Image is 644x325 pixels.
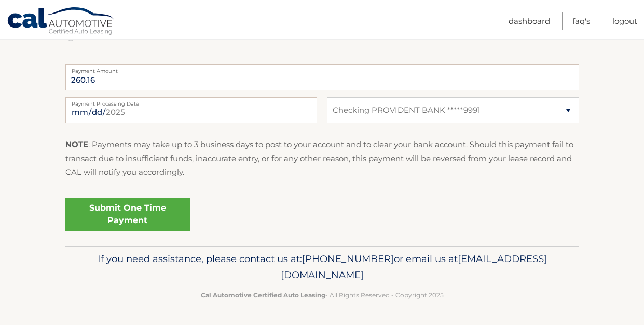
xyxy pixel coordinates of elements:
label: Payment Amount [65,64,579,73]
p: : Payments may take up to 3 business days to post to your account and to clear your bank account.... [65,138,579,179]
a: Logout [612,12,637,30]
input: Payment Date [65,97,317,123]
a: Cal Automotive [7,7,116,37]
input: Payment Amount [65,64,579,90]
strong: Cal Automotive Certified Auto Leasing [201,291,325,299]
p: - All Rights Reserved - Copyright 2025 [72,290,572,301]
strong: NOTE [65,139,88,149]
a: FAQ's [572,12,590,30]
label: Payment Processing Date [65,97,317,106]
p: If you need assistance, please contact us at: or email us at [72,251,572,284]
a: Dashboard [509,12,550,30]
span: [PHONE_NUMBER] [302,253,394,265]
a: Submit One Time Payment [65,198,190,231]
